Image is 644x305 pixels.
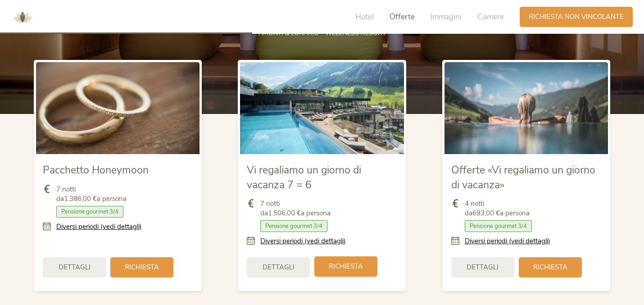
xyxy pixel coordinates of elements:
img: Offerte «Vi regaliamo un giorno di vacanza» [444,62,608,154]
span: 7 notti da a persona [260,199,331,218]
b: 1.386,00 € [64,194,97,203]
a: AMONTI & LUNARIS Wellnessresort [9,14,36,20]
span: 7 notti da a persona [56,185,127,204]
span: Vi regaliamo un giorno di vacanza 7 = 6 [247,163,361,191]
span: 4 notti da a persona [465,199,530,218]
span: Richiesta [329,262,363,271]
span: Pensione gourmet 3/4 [465,220,532,232]
img: AMONTI & LUNARIS Wellnessresort [9,4,36,31]
span: Offerte [390,12,415,22]
img: Pacchetto Honeymoon [36,62,200,154]
span: Richiesta [125,263,159,272]
span: Camere [477,12,504,22]
span: Hotel [355,12,374,22]
a: Diversi periodi (vedi dettagli) [465,237,550,246]
span: Dettagli [59,263,91,272]
span: Richiesta non vincolante [529,12,624,22]
span: Pensione gourmet 3/4 [260,220,327,232]
span: Immagini [431,12,462,22]
span: Dettagli [467,263,499,272]
b: 1.506,00 € [268,209,301,218]
span: Dettagli [263,263,295,272]
span: Pacchetto Honeymoon [43,163,149,177]
img: Vi regaliamo un giorno di vacanza 7 = 6 [240,62,404,154]
a: Diversi periodi (vedi dettagli) [260,237,346,246]
b: 693,00 € [472,209,500,218]
span: Offerte «Vi regaliamo un giorno di vacanza» [451,163,595,191]
span: AMONTI & LUNARIS – wellness resort [259,29,386,37]
span: Richiesta [533,263,567,272]
a: Diversi periodi (vedi dettagli) [56,222,142,232]
span: Pensione gourmet 3/4 [56,206,123,218]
